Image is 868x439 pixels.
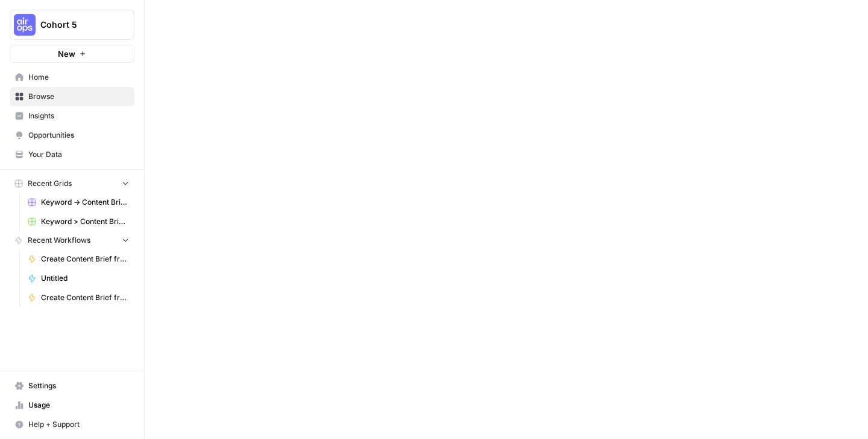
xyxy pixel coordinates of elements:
span: Recent Grids [28,178,72,189]
button: New [10,45,134,63]
a: Usage [10,396,134,415]
a: Browse [10,87,134,106]
span: Your Data [28,149,129,160]
button: Help + Support [10,415,134,434]
span: Browse [28,91,129,102]
button: Recent Grids [10,175,134,193]
a: Settings [10,376,134,396]
span: Home [28,72,129,83]
span: Cohort 5 [40,19,113,31]
span: Create Content Brief from Keyword [41,292,129,303]
a: Keyword > Content Brief > Article [[PERSON_NAME]] [22,212,134,231]
span: Settings [28,380,129,391]
a: Keyword -> Content Brief -> Article [22,193,134,212]
span: Insights [28,111,129,121]
a: Untitled [22,269,134,288]
a: Insights [10,106,134,126]
span: Create Content Brief from Keyword {[PERSON_NAME]} [41,254,129,264]
img: Cohort 5 Logo [14,14,36,36]
a: Your Data [10,145,134,164]
span: New [58,48,75,60]
a: Opportunities [10,126,134,145]
button: Recent Workflows [10,231,134,249]
span: Keyword > Content Brief > Article [[PERSON_NAME]] [41,216,129,227]
span: Help + Support [28,419,129,430]
a: Create Content Brief from Keyword [22,288,134,307]
span: Untitled [41,273,129,284]
span: Recent Workflows [28,235,90,246]
span: Keyword -> Content Brief -> Article [41,197,129,208]
span: Usage [28,400,129,411]
a: Create Content Brief from Keyword {[PERSON_NAME]} [22,249,134,269]
a: Home [10,68,134,87]
button: Workspace: Cohort 5 [10,10,134,40]
span: Opportunities [28,130,129,141]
